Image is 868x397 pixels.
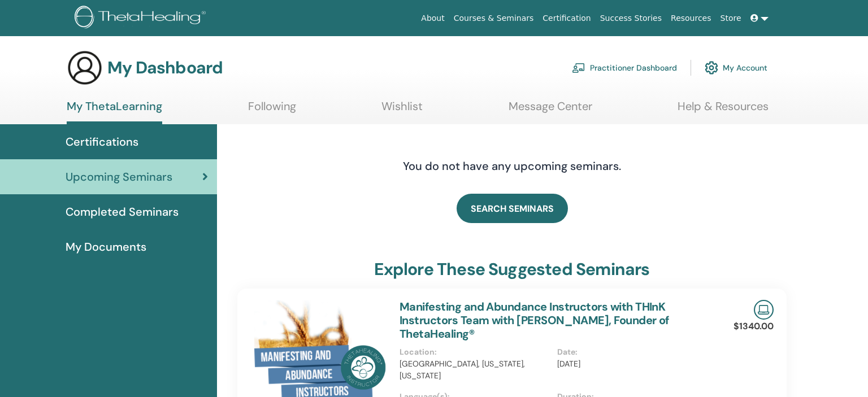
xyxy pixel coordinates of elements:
h3: My Dashboard [107,58,223,78]
p: [GEOGRAPHIC_DATA], [US_STATE], [US_STATE] [400,358,550,382]
p: Date : [557,346,708,358]
a: Manifesting and Abundance Instructors with THInK Instructors Team with [PERSON_NAME], Founder of ... [400,299,669,341]
a: Success Stories [596,8,666,29]
a: SEARCH SEMINARS [457,194,568,223]
img: logo.png [75,6,210,31]
img: generic-user-icon.jpg [67,50,103,86]
span: Upcoming Seminars [66,168,172,185]
a: Resources [666,8,716,29]
a: Courses & Seminars [449,8,539,29]
a: About [416,8,449,29]
span: SEARCH SEMINARS [471,203,554,215]
p: $1340.00 [734,320,774,333]
p: [DATE] [557,358,708,370]
a: My ThetaLearning [67,99,162,124]
img: chalkboard-teacher.svg [572,63,585,73]
a: Wishlist [381,99,423,121]
img: cog.svg [705,58,718,77]
a: Following [248,99,296,121]
a: My Account [705,55,767,80]
a: Message Center [509,99,592,121]
span: Completed Seminars [66,203,179,220]
img: Live Online Seminar [754,300,774,320]
h4: You do not have any upcoming seminars. [334,159,690,173]
span: Certifications [66,133,138,150]
p: Location : [400,346,550,358]
a: Store [716,8,746,29]
a: Help & Resources [678,99,769,121]
h3: explore these suggested seminars [374,259,649,280]
a: Certification [538,8,595,29]
span: My Documents [66,238,146,255]
a: Practitioner Dashboard [572,55,677,80]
